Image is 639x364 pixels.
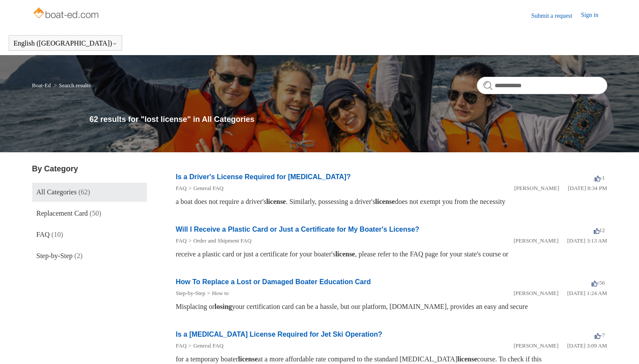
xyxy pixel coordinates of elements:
[595,174,605,181] span: -1
[212,290,229,296] a: How to
[90,210,101,217] span: (50)
[335,250,355,258] em: license
[32,5,101,23] img: Boat-Ed Help Center home page
[514,184,559,193] li: [PERSON_NAME]
[32,183,147,202] a: All Categories (62)
[90,114,607,125] h1: 62 results for "lost license" in All Categories
[594,227,605,233] span: 12
[37,188,77,196] span: All Categories
[193,342,223,349] a: General FAQ
[581,10,607,21] a: Sign in
[176,278,371,285] a: How To Replace a Lost or Damaged Boater Education Card
[176,290,205,296] a: Step-by-Step
[186,341,223,350] li: General FAQ
[610,335,632,357] div: Live chat
[568,185,607,191] time: 03/16/2022, 20:34
[595,332,605,338] span: -7
[13,39,117,47] button: English ([GEOGRAPHIC_DATA])
[513,236,558,245] li: [PERSON_NAME]
[32,163,147,175] h3: By Category
[567,237,607,244] time: 03/16/2022, 03:13
[531,11,581,20] a: Submit a request
[176,237,186,244] a: FAQ
[375,198,395,205] em: license
[176,342,186,349] a: FAQ
[37,231,50,238] span: FAQ
[513,289,558,298] li: [PERSON_NAME]
[176,236,186,245] li: FAQ
[205,289,229,298] li: How to
[215,303,232,310] em: losing
[51,231,63,238] span: (10)
[37,252,73,259] span: Step-by-Step
[513,341,558,350] li: [PERSON_NAME]
[193,237,252,244] a: Order and Shipment FAQ
[78,188,90,196] span: (62)
[32,246,147,266] a: Step-by-Step (2)
[592,279,605,286] span: -56
[176,197,607,207] div: a boat does not require a driver's . Similarly, possessing a driver's does not exempt you from th...
[176,173,350,180] a: Is a Driver's License Required for [MEDICAL_DATA]?
[176,249,607,259] div: receive a plastic card or just a certificate for your boater's , please refer to the FAQ page for...
[457,355,477,363] em: license
[32,225,147,244] a: FAQ (10)
[193,185,223,191] a: General FAQ
[238,355,258,363] em: license
[32,82,51,89] a: Boat-Ed
[74,252,83,259] span: (2)
[176,302,607,312] div: Misplacing or your certification card can be a hassle, but our platform, [DOMAIN_NAME], provides ...
[176,226,419,233] a: Will I Receive a Plastic Card or Just a Certificate for My Boater's License?
[32,204,147,223] a: Replacement Card (50)
[176,289,205,298] li: Step-by-Step
[176,184,186,193] li: FAQ
[176,185,186,191] a: FAQ
[32,82,53,89] li: Boat-Ed
[186,184,223,193] li: General FAQ
[37,210,88,217] span: Replacement Card
[52,82,90,89] li: Search results
[567,290,607,296] time: 03/11/2022, 01:24
[477,77,607,94] input: Search
[176,331,382,338] a: Is a [MEDICAL_DATA] License Required for Jet Ski Operation?
[567,342,607,349] time: 03/16/2022, 03:09
[266,198,286,205] em: license
[186,236,251,245] li: Order and Shipment FAQ
[176,341,186,350] li: FAQ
